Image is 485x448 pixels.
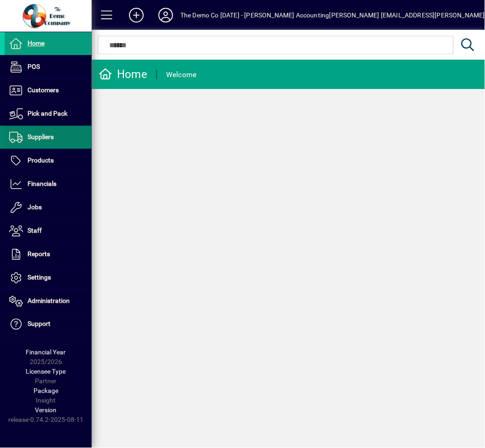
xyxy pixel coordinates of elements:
a: Customers [5,79,92,102]
span: POS [28,63,40,70]
span: Staff [28,227,42,234]
a: Staff [5,219,92,242]
a: Reports [5,243,92,266]
span: Reports [28,250,50,258]
a: Suppliers [5,126,92,149]
span: Version [35,407,57,414]
a: Jobs [5,196,92,219]
a: Financials [5,173,92,196]
a: POS [5,56,92,78]
a: Pick and Pack [5,102,92,125]
span: Support [28,320,50,328]
span: Package [33,387,58,395]
span: Products [28,157,54,164]
a: Support [5,313,92,336]
button: Add [122,7,151,23]
a: Products [5,149,92,172]
span: Home [28,39,45,47]
button: Profile [151,7,180,23]
span: Financials [28,180,56,187]
span: Administration [28,297,70,304]
span: Licensee Type [26,368,66,375]
span: Customers [28,86,59,94]
span: Pick and Pack [28,110,67,117]
div: The Demo Co [DATE] - [PERSON_NAME] Accounting [180,8,329,22]
a: Settings [5,266,92,289]
span: Suppliers [28,133,54,140]
span: Financial Year [26,349,66,356]
div: Home [99,67,147,82]
span: Settings [28,274,51,281]
a: Administration [5,290,92,313]
div: Welcome [166,67,197,82]
span: Jobs [28,203,42,211]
